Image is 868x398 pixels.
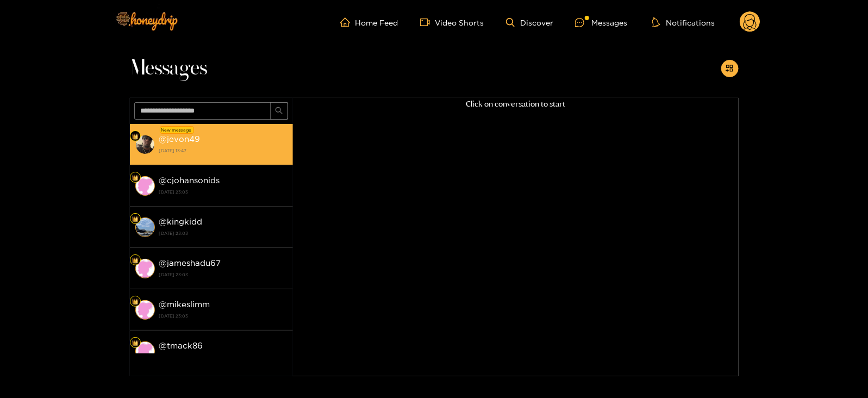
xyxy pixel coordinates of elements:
img: conversation [135,135,155,154]
strong: [DATE] 23:03 [159,270,288,279]
strong: @ mikeslimm [159,300,210,309]
strong: @ jevon49 [159,134,201,144]
a: Home Feed [340,17,398,27]
img: Fan Level [132,340,139,346]
img: Fan Level [132,257,139,264]
div: New message [160,126,194,134]
strong: [DATE] 23:03 [159,352,288,362]
strong: [DATE] 13:47 [159,146,288,156]
a: Discover [506,18,553,27]
button: Notifications [649,17,718,28]
img: conversation [135,176,155,196]
button: appstore-add [721,60,739,77]
span: video-camera [420,17,435,27]
button: search [271,102,288,120]
img: conversation [135,300,155,320]
strong: [DATE] 23:03 [159,187,288,197]
strong: @ cjohansonids [159,176,220,185]
span: home [340,17,355,27]
span: Messages [130,55,208,82]
span: appstore-add [726,64,734,73]
img: Fan Level [132,216,139,222]
div: Messages [575,16,627,29]
img: conversation [135,259,155,278]
strong: @ tmack86 [159,341,203,350]
img: conversation [135,217,155,237]
a: Video Shorts [420,17,484,27]
strong: [DATE] 23:03 [159,311,288,321]
img: Fan Level [132,298,139,305]
img: Fan Level [132,175,139,181]
img: Fan Level [132,133,139,140]
strong: [DATE] 23:03 [159,228,288,238]
p: Click on conversation to start [293,98,739,110]
strong: @ jameshadu67 [159,258,221,268]
img: conversation [135,341,155,361]
span: search [275,107,283,116]
strong: @ kingkidd [159,217,203,226]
